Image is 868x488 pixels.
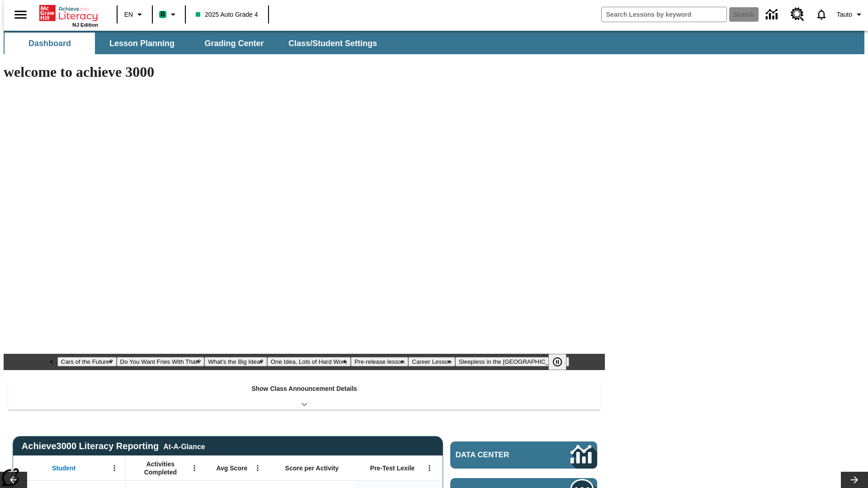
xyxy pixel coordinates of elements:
[548,354,566,370] button: Pause
[8,379,600,410] div: Show Class Announcement Details
[837,10,852,19] span: Tauto
[97,33,187,54] button: Lesson Planning
[4,31,864,54] div: SubNavbar
[160,9,165,20] span: B
[117,357,205,366] button: Slide 2 Do You Want Fries With That?
[39,4,98,22] a: Home
[188,461,201,475] button: Open Menu
[109,38,175,49] span: Lesson Planning
[423,461,436,475] button: Open Menu
[28,38,71,49] span: Dashboard
[408,357,455,366] button: Slide 6 Career Lesson
[204,38,264,49] span: Grading Center
[216,464,247,472] span: Avg Score
[124,10,133,19] span: EN
[120,6,149,23] button: Language: EN, Select a language
[196,10,258,19] span: 2025 Auto Grade 4
[108,461,121,475] button: Open Menu
[4,33,385,54] div: SubNavbar
[841,472,868,488] button: Lesson carousel, Next
[456,450,540,460] span: Data Center
[204,357,267,366] button: Slide 3 What's the Big Idea?
[251,461,264,475] button: Open Menu
[810,3,833,26] a: Notifications
[267,357,351,366] button: Slide 4 One Idea, Lots of Hard Work
[602,7,726,22] input: search field
[450,441,597,469] a: Data Center
[22,441,205,451] span: Achieve3000 Literacy Reporting
[7,1,34,28] button: Open side menu
[548,354,576,370] div: Pause
[72,22,98,28] span: NJ Edition
[131,460,190,476] span: Activities Completed
[52,464,75,472] span: Student
[189,33,279,54] button: Grading Center
[57,357,117,366] button: Slide 1 Cars of the Future?
[455,357,570,366] button: Slide 7 Sleepless in the Animal Kingdom
[285,464,339,472] span: Score per Activity
[288,38,377,49] span: Class/Student Settings
[156,6,182,23] button: Boost Class color is mint green. Change class color
[281,33,384,54] button: Class/Student Settings
[163,441,205,451] div: At-A-Glance
[351,357,408,366] button: Slide 5 Pre-release lesson
[39,3,98,28] div: Home
[785,2,810,27] a: Resource Center, Will open in new tab
[4,64,605,80] h1: welcome to achieve 3000
[760,2,785,27] a: Data Center
[5,33,95,54] button: Dashboard
[370,464,415,472] span: Pre-Test Lexile
[251,384,357,394] p: Show Class Announcement Details
[833,6,868,23] button: Profile/Settings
